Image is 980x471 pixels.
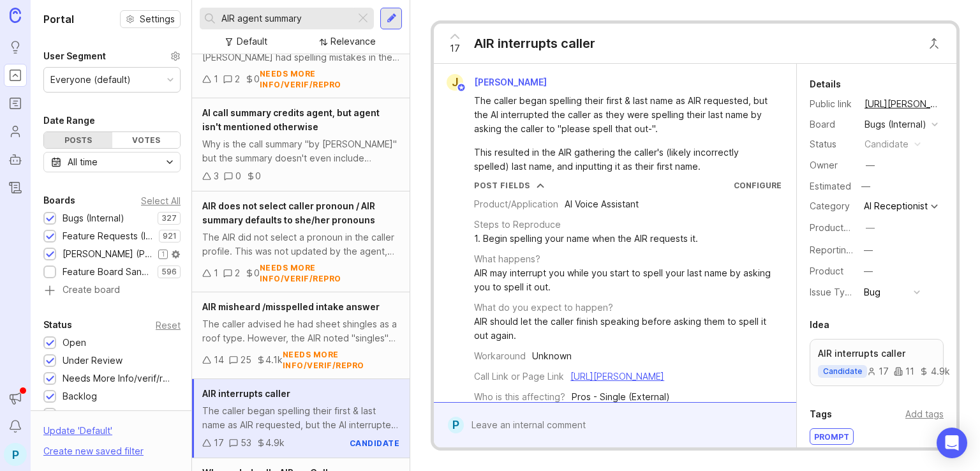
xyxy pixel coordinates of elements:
div: AIR should let the caller finish speaking before asking them to spell it out again. [474,315,782,343]
div: Feature Board Sandbox [DATE] [63,265,151,279]
div: 17 [867,367,889,376]
div: Workaround [474,349,526,363]
div: 3 [214,169,219,183]
div: Bugs (Internal) [865,117,926,131]
p: 327 [161,213,177,223]
div: Relevance [330,34,376,49]
div: 2 [235,72,240,86]
div: 11 [894,367,914,376]
a: AIR misheard /misspelled intake answerThe caller advised he had sheet shingles as a roof type. Ho... [192,292,410,379]
h1: Portal [43,11,74,27]
span: AIR interrupts caller [202,388,290,399]
button: Close button [921,31,947,56]
div: Why is the call summary "by [PERSON_NAME]" but the summary doesn't even include [PERSON_NAME] as ... [202,137,399,165]
div: Call Link or Page Link [474,370,564,384]
div: 14 [214,353,224,367]
div: Who is this affecting? [474,390,565,404]
div: 25 [241,353,251,367]
div: This resulted in the AIR gathering the caller's (likely incorrectly spelled) last name, and input... [474,146,771,174]
div: Add tags [905,407,944,421]
div: Details [810,77,841,92]
div: Bugs (Internal) [63,211,124,225]
button: Announcements [4,387,27,410]
div: Everyone (default) [50,73,131,87]
label: ProductboardID [810,222,877,233]
a: Roadmaps [4,92,27,115]
a: Changelog [4,176,27,199]
div: Estimated [810,182,851,191]
a: J[PERSON_NAME] [439,74,557,91]
div: needs more info/verif/repro [260,68,399,90]
button: P [4,443,27,466]
a: Users [4,120,27,143]
div: 0 [254,72,260,86]
div: AI Voice Assistant [565,197,639,211]
div: Product/Application [474,197,558,211]
div: Update ' Default ' [43,424,112,444]
div: prompt [810,429,853,444]
div: J [447,74,463,91]
div: 53 [241,436,251,450]
div: Votes [112,132,181,148]
div: candidate [865,137,909,151]
span: AIR does not select caller pronoun / AIR summary defaults to she/her pronouns [202,200,375,225]
div: 0 [255,169,261,183]
a: AIR interrupts callercandidate17114.9k [810,339,944,386]
div: 4.9k [919,367,950,376]
div: [PERSON_NAME] (Public) [63,247,152,261]
div: Category [810,199,854,213]
div: AIR may interrupt you while you start to spell your last name by asking you to spell it out. [474,266,782,294]
input: Search... [221,11,350,26]
div: The caller began spelling their first & last name as AIR requested, but the AI interrupted the ca... [474,94,771,136]
div: Candidate [63,407,107,421]
div: The AIR did not select a pronoun in the caller profile. This was not updated by the agent, and th... [202,230,399,258]
div: 1 [214,266,218,280]
span: AI call summary credits agent, but agent isn't mentioned otherwise [202,107,380,132]
div: Post Fields [474,180,530,191]
div: Unknown [532,349,572,363]
div: — [866,158,875,172]
div: Needs More Info/verif/repro [63,371,174,385]
a: Configure [734,181,782,190]
div: AI Receptionist [864,202,928,211]
div: — [857,178,874,195]
div: candidate [350,438,400,449]
span: 17 [450,41,460,56]
div: Steps to Reproduce [474,218,561,232]
div: 1 [158,250,168,259]
div: Owner [810,158,854,172]
div: 0 [254,266,260,280]
div: All time [68,155,98,169]
label: Issue Type [810,287,856,297]
p: AIR interrupts caller [818,347,935,360]
button: Notifications [4,415,27,438]
div: Status [810,137,854,151]
div: User Segment [43,49,106,64]
div: — [864,243,873,257]
a: AIR interrupts callerThe caller began spelling their first & last name as AIR requested, but the ... [192,379,410,458]
div: AIR interrupts caller [474,34,595,52]
div: 4.1k [265,353,283,367]
div: The caller advised he had sheet shingles as a roof type. However, the AIR noted "singles" (omitti... [202,317,399,345]
span: Settings [140,13,175,26]
a: AIR does not select caller pronoun / AIR summary defaults to she/her pronounsThe AIR did not sele... [192,191,410,292]
div: What happens? [474,252,540,266]
div: Reset [156,322,181,329]
div: The caller began spelling their first & last name as AIR requested, but the AI interrupted the ca... [202,404,399,432]
button: ProductboardID [862,220,879,236]
div: 2 [235,266,240,280]
a: [URL][PERSON_NAME] [570,371,664,382]
div: Backlog [63,389,97,403]
img: member badge [457,83,466,93]
span: [PERSON_NAME] [474,77,547,87]
div: Open Intercom Messenger [937,428,967,458]
a: Settings [120,10,181,28]
p: candidate [823,366,862,377]
div: needs more info/verif/repro [283,349,399,371]
div: — [864,264,873,278]
img: Canny Home [10,8,21,22]
div: What do you expect to happen? [474,301,613,315]
div: 0 [235,169,241,183]
div: Status [43,317,72,333]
